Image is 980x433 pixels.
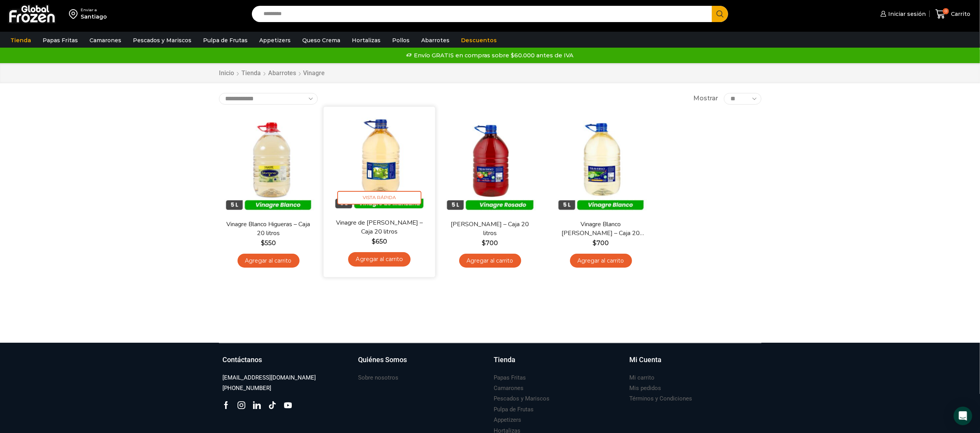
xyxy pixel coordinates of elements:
bdi: 550 [261,239,276,247]
a: Abarrotes [417,33,453,48]
a: [PHONE_NUMBER] [223,383,272,393]
a: Agregar al carrito: “Vinagre Rosado Traverso - Caja 20 litros” [459,254,521,268]
a: Pollos [388,33,413,48]
h3: Mi carrito [630,374,655,382]
a: Contáctanos [223,355,351,373]
bdi: 700 [482,239,498,247]
a: Tienda [494,355,622,373]
h3: Pescados y Mariscos [494,395,550,403]
a: Sobre nosotros [358,373,399,383]
h3: Camarones [494,384,524,392]
a: Papas Fritas [494,373,526,383]
a: Vinagre de [PERSON_NAME] – Caja 20 litros [334,218,424,236]
a: Quiénes Somos [358,355,486,373]
h1: Vinagre [303,69,325,77]
a: Pulpa de Frutas [494,404,534,415]
h3: Papas Fritas [494,374,526,382]
a: Vinagre Blanco Higueras – Caja 20 litros [224,220,313,238]
a: Pulpa de Frutas [199,33,251,48]
a: Abarrotes [268,69,297,78]
a: [EMAIL_ADDRESS][DOMAIN_NAME] [223,373,316,383]
a: Agregar al carrito: “Vinagre Blanco Traverso - Caja 20 litros” [570,254,632,268]
a: Camarones [494,383,524,393]
h3: Contáctanos [223,355,262,365]
h3: Pulpa de Frutas [494,406,534,414]
select: Pedido de la tienda [219,93,318,105]
a: Queso Crema [298,33,344,48]
span: Iniciar sesión [886,10,926,18]
a: Papas Fritas [39,33,82,48]
a: Tienda [7,33,35,48]
a: Appetizers [255,33,295,48]
button: Search button [712,6,728,22]
a: Mis pedidos [630,383,661,393]
a: Vinagre Blanco [PERSON_NAME] – Caja 20 litros [556,220,645,238]
div: Enviar a [81,7,107,13]
span: Carrito [949,10,970,18]
h3: Appetizers [494,416,522,424]
a: Appetizers [494,415,522,425]
nav: Breadcrumb [219,69,325,78]
a: Inicio [219,69,235,78]
a: Mi Cuenta [630,355,758,373]
span: $ [593,239,597,247]
img: address-field-icon.svg [69,7,81,21]
h3: Mi Cuenta [630,355,662,365]
a: Hortalizas [348,33,384,48]
a: Mi carrito [630,373,655,383]
a: Términos y Condiciones [630,393,692,404]
span: $ [482,239,486,247]
h3: Mis pedidos [630,384,661,392]
h3: Términos y Condiciones [630,395,692,403]
span: Vista Rápida [337,191,421,204]
span: $ [371,237,375,245]
a: 0 Carrito [933,5,972,23]
a: Agregar al carrito: “Vinagre Blanco Higueras - Caja 20 litros” [238,254,300,268]
a: Pescados y Mariscos [494,393,550,404]
a: Descuentos [457,33,501,48]
div: Santiago [81,13,107,21]
div: Open Intercom Messenger [954,407,972,425]
h3: [EMAIL_ADDRESS][DOMAIN_NAME] [223,374,316,382]
h3: [PHONE_NUMBER] [223,384,272,392]
span: Mostrar [693,94,718,103]
bdi: 650 [371,237,387,245]
h3: Tienda [494,355,516,365]
a: Agregar al carrito: “Vinagre de Manzana Higueras - Caja 20 litros” [348,252,410,266]
span: $ [261,239,265,247]
a: Iniciar sesión [878,6,926,22]
a: [PERSON_NAME] – Caja 20 litros [445,220,534,238]
span: 0 [943,8,949,14]
h3: Sobre nosotros [358,374,399,382]
a: Pescados y Mariscos [129,33,195,48]
bdi: 700 [593,239,609,247]
h3: Quiénes Somos [358,355,407,365]
a: Tienda [241,69,262,78]
a: Camarones [86,33,125,48]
